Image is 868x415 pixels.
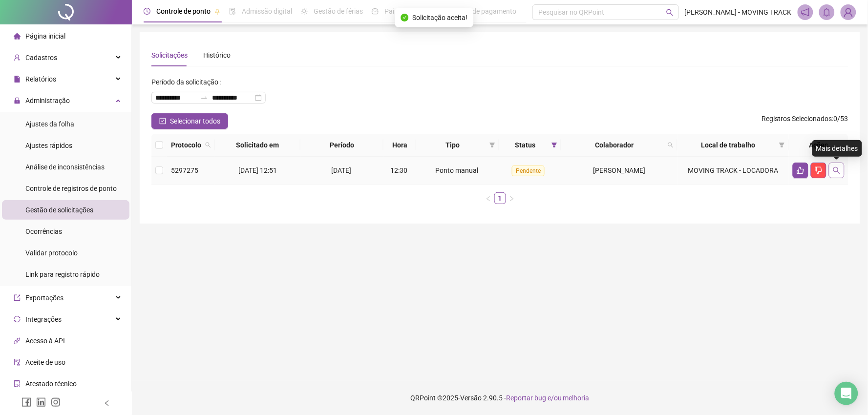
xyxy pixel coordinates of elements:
span: to [200,94,208,102]
span: user-add [14,54,21,61]
th: Hora [383,134,416,157]
span: 12:30 [390,166,407,174]
span: filter [550,138,559,152]
span: filter [551,142,557,148]
div: Histórico [203,50,231,61]
span: Validar protocolo [25,249,78,257]
span: Ocorrências [25,228,62,235]
span: Colaborador [565,140,664,150]
span: linkedin [36,397,46,407]
div: Ações [793,140,845,150]
span: sync [14,316,21,323]
div: Mais detalhes [812,140,862,157]
span: Relatórios [25,75,56,83]
span: Controle de registros de ponto [25,185,117,192]
button: right [506,192,518,204]
span: Local de trabalho [681,140,775,150]
th: Solicitado em [215,134,300,157]
span: Tipo [420,140,486,150]
span: [DATE] [331,166,351,174]
span: like [797,166,804,174]
span: search [668,142,674,148]
span: notification [801,8,810,17]
span: Gestão de solicitações [25,206,93,214]
span: Link para registro rápido [25,270,100,278]
span: facebook [21,397,31,407]
label: Período da solicitação [151,74,225,90]
span: export [14,294,21,301]
span: filter [779,142,785,148]
span: filter [489,142,495,148]
span: search [203,138,213,152]
span: filter [487,138,497,152]
span: search [833,166,841,174]
span: pushpin [214,9,220,15]
span: bell [823,8,831,17]
footer: QRPoint © 2025 - 2.90.5 - [132,381,868,415]
th: Período [300,134,383,157]
span: 5297275 [171,166,198,174]
span: Exportações [25,294,64,302]
span: Versão [460,394,482,402]
span: Controle de ponto [156,7,211,15]
span: Administração [25,97,70,104]
span: Cadastros [25,54,57,62]
span: Status [503,140,548,150]
li: Próxima página [506,192,518,204]
span: Acesso à API [25,337,65,345]
span: Ajustes da folha [25,120,74,128]
span: Solicitação aceita! [412,12,467,23]
span: left [104,400,110,407]
span: clock-circle [144,8,150,15]
span: file-done [229,8,236,15]
span: search [666,138,676,152]
span: api [14,337,21,344]
button: Selecionar todos [151,113,228,129]
span: filter [777,138,787,152]
span: sun [301,8,308,15]
span: search [205,142,211,148]
span: Folha de pagamento [454,7,516,15]
span: Registros Selecionados [762,115,832,123]
span: dislike [815,166,823,174]
span: : 0 / 53 [762,113,848,129]
span: solution [14,380,21,387]
div: Solicitações [151,50,188,61]
span: dashboard [372,8,379,15]
span: Ajustes rápidos [25,142,72,149]
span: Admissão digital [242,7,292,15]
span: Ponto manual [435,166,478,174]
span: Página inicial [25,32,65,40]
span: Atestado técnico [25,380,77,388]
span: swap-right [200,94,208,102]
span: Aceite de uso [25,358,65,366]
span: [PERSON_NAME] - MOVING TRACK [685,7,792,18]
span: Integrações [25,315,62,323]
span: home [14,33,21,40]
button: left [483,192,494,204]
span: Análise de inconsistências [25,163,105,171]
span: Gestão de férias [314,7,363,15]
span: file [14,76,21,83]
span: search [666,9,674,16]
span: audit [14,359,21,366]
a: 1 [495,193,506,204]
span: Protocolo [171,140,201,150]
span: Selecionar todos [170,116,220,126]
span: Painel do DP [384,7,423,15]
td: MOVING TRACK - LOCADORA [677,157,789,185]
span: left [486,196,491,202]
span: right [509,196,515,202]
span: lock [14,97,21,104]
span: check-circle [401,14,408,21]
span: Reportar bug e/ou melhoria [506,394,590,402]
img: 18027 [841,5,856,20]
li: 1 [494,192,506,204]
span: [PERSON_NAME] [593,166,646,174]
span: check-square [159,118,166,124]
span: Pendente [512,166,545,176]
div: Open Intercom Messenger [835,382,858,405]
li: Página anterior [483,192,494,204]
span: [DATE] 12:51 [238,166,277,174]
span: instagram [51,397,61,407]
